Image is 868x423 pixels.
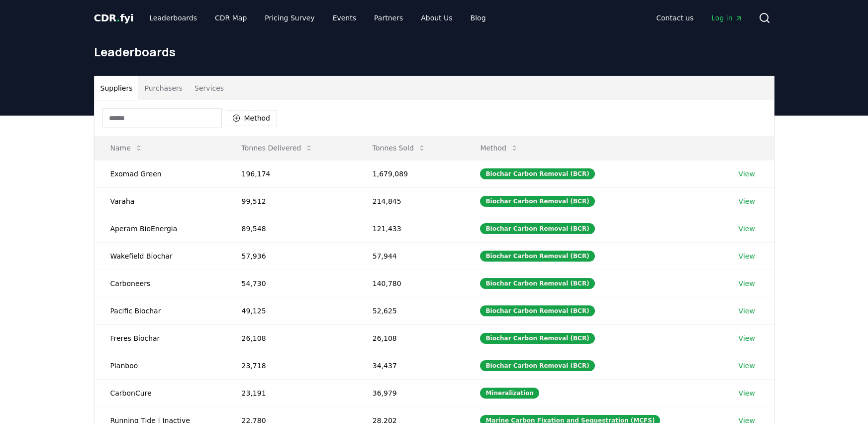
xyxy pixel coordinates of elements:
[357,187,465,215] td: 214,845
[95,242,226,270] td: Wakefield Biochar
[226,324,357,352] td: 26,108
[226,297,357,324] td: 49,125
[357,160,465,187] td: 1,679,089
[480,196,594,207] div: Biochar Carbon Removal (BCR)
[739,169,755,179] a: View
[711,13,742,23] span: Log in
[226,242,357,270] td: 57,936
[366,9,411,27] a: Partners
[480,360,594,371] div: Biochar Carbon Removal (BCR)
[207,9,255,27] a: CDR Map
[138,76,189,100] button: Purchasers
[472,138,526,158] button: Method
[94,11,134,25] a: CDR.fyi
[95,76,139,100] button: Suppliers
[463,9,494,27] a: Blog
[480,278,594,289] div: Biochar Carbon Removal (BCR)
[95,297,226,324] td: Pacific Biochar
[226,270,357,297] td: 54,730
[95,160,226,187] td: Exomad Green
[94,44,774,60] h1: Leaderboards
[480,305,594,316] div: Biochar Carbon Removal (BCR)
[480,333,594,344] div: Biochar Carbon Removal (BCR)
[413,9,460,27] a: About Us
[226,215,357,242] td: 89,548
[95,352,226,379] td: Planboo
[116,12,120,24] span: .
[365,138,434,158] button: Tonnes Sold
[480,251,594,262] div: Biochar Carbon Removal (BCR)
[102,138,151,158] button: Name
[480,223,594,234] div: Biochar Carbon Removal (BCR)
[739,333,755,343] a: View
[357,215,465,242] td: 121,433
[480,168,594,179] div: Biochar Carbon Removal (BCR)
[189,76,230,100] button: Services
[234,138,321,158] button: Tonnes Delivered
[257,9,322,27] a: Pricing Survey
[357,379,465,407] td: 36,979
[357,270,465,297] td: 140,780
[739,361,755,371] a: View
[739,224,755,234] a: View
[226,352,357,379] td: 23,718
[648,9,701,27] a: Contact us
[141,9,205,27] a: Leaderboards
[141,9,493,27] nav: Main
[95,324,226,352] td: Freres Biochar
[325,9,364,27] a: Events
[94,12,134,24] span: CDR fyi
[95,215,226,242] td: Aperam BioEnergia
[357,297,465,324] td: 52,625
[357,352,465,379] td: 34,437
[739,306,755,316] a: View
[95,379,226,407] td: CarbonCure
[703,9,750,27] a: Log in
[95,270,226,297] td: Carboneers
[739,251,755,261] a: View
[739,196,755,206] a: View
[739,388,755,398] a: View
[357,242,465,270] td: 57,944
[648,9,750,27] nav: Main
[226,160,357,187] td: 196,174
[739,279,755,288] a: View
[357,324,465,352] td: 26,108
[226,110,277,126] button: Method
[226,379,357,407] td: 23,191
[95,187,226,215] td: Varaha
[226,187,357,215] td: 99,512
[480,388,539,399] div: Mineralization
